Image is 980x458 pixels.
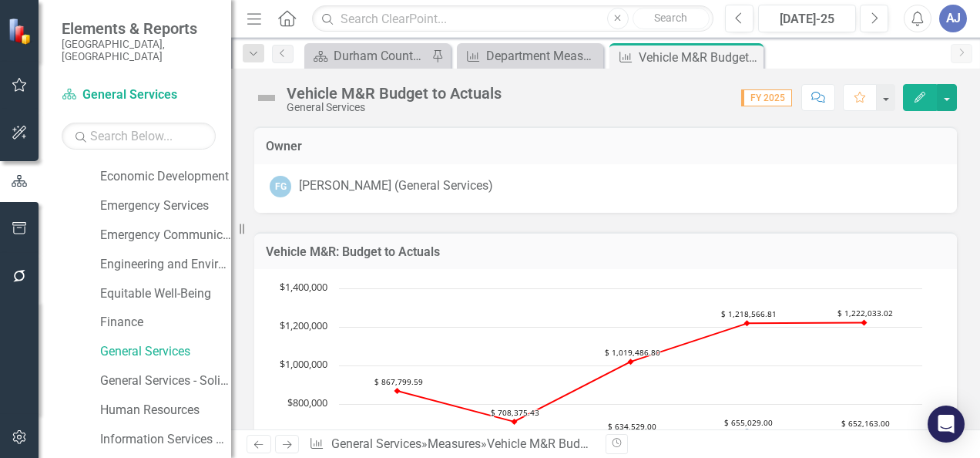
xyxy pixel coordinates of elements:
text: $ 652,163.00 [841,418,890,429]
div: Vehicle M&R Budget to Actuals [287,85,502,102]
text: $ 1,019,486.80 [605,347,660,358]
text: $800,000 [287,396,327,409]
a: Finance [100,314,231,332]
a: General Services [62,86,216,104]
a: Durham County's ClearPoint Site - Performance Management [308,46,428,66]
path: FY 2022, 708,375.43. Actual - Maintenance and Repair. [512,419,518,425]
a: Economic Development [100,168,231,186]
a: Emergency Communications (911) [100,227,231,244]
input: Search ClearPoint... [312,5,713,32]
text: $ 600,929.00 [491,428,539,439]
text: $ 708,375.43 [491,407,539,418]
text: $ 655,029.00 [724,417,773,428]
input: Search Below... [62,123,216,150]
h3: Vehicle M&R: Budget to Actuals [266,245,945,259]
text: $1,200,000 [280,318,327,332]
img: ClearPoint Strategy [8,18,35,45]
button: Search [633,8,710,29]
div: [PERSON_NAME] (General Services) [299,177,493,195]
path: FY 2025, 1,222,033.02. Actual - Maintenance and Repair. [861,320,868,326]
a: General Services [100,343,231,361]
a: Measures [428,436,481,451]
text: $1,400,000 [280,280,327,294]
path: FY 2021, 867,799.59. Actual - Maintenance and Repair. [394,388,401,394]
small: [GEOGRAPHIC_DATA], [GEOGRAPHIC_DATA] [62,38,216,63]
a: Equitable Well-Being [100,285,231,303]
h3: Owner [266,140,945,153]
div: Department Measure Report [486,46,599,66]
text: $ 600,515.00 [374,428,423,439]
button: AJ [939,5,967,32]
text: $1,000,000 [280,357,327,371]
a: Engineering and Environmental Services [100,256,231,274]
path: FY 2023, 1,019,486.8. Actual - Maintenance and Repair. [628,359,634,365]
text: $ 634,529.00 [608,421,656,432]
div: Vehicle M&R Budget to Actuals [639,48,760,67]
div: [DATE]-25 [764,10,851,29]
button: [DATE]-25 [758,5,856,32]
path: FY 2024, 1,218,566.81. Actual - Maintenance and Repair. [744,321,750,327]
span: Search [654,12,687,24]
img: Not Defined [254,86,279,110]
text: $ 867,799.59 [374,376,423,387]
a: Information Services & Technology [100,431,231,449]
text: $ 1,218,566.81 [721,308,777,319]
a: Emergency Services [100,197,231,215]
div: Durham County's ClearPoint Site - Performance Management [334,46,428,66]
div: FG [270,176,291,197]
div: General Services [287,102,502,113]
span: FY 2025 [741,89,792,106]
div: » » [309,436,594,453]
text: $ 1,222,033.02 [837,308,893,318]
a: Department Measure Report [461,46,599,66]
span: Elements & Reports [62,19,216,38]
div: Open Intercom Messenger [928,406,965,443]
div: Vehicle M&R Budget to Actuals [487,436,655,451]
a: General Services [331,436,421,451]
a: General Services - Solid Waste [100,372,231,390]
a: Human Resources [100,402,231,419]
